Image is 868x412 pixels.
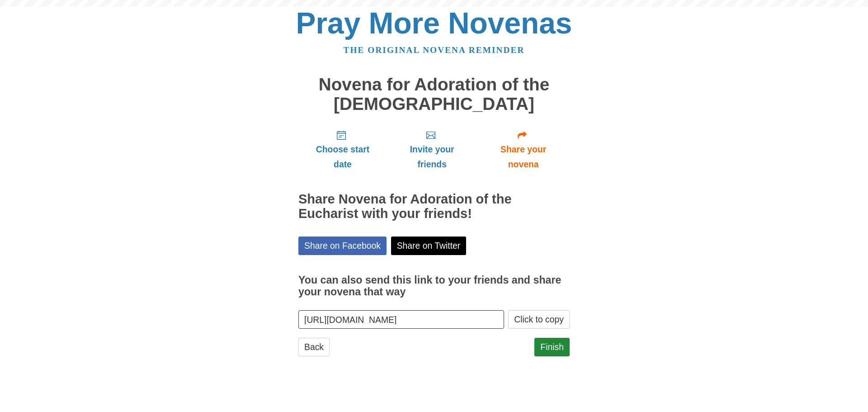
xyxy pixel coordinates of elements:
span: Share your novena [486,142,561,172]
a: The original novena reminder [344,45,525,55]
a: Share on Facebook [298,237,387,255]
a: Choose start date [298,123,387,176]
h2: Share Novena for Adoration of the Eucharist with your friends! [298,192,570,221]
a: Finish [534,338,570,356]
h1: Novena for Adoration of the [DEMOGRAPHIC_DATA] [298,75,570,114]
a: Share on Twitter [391,237,467,255]
button: Click to copy [508,310,570,329]
a: Invite your friends [387,123,477,176]
span: Choose start date [307,142,378,172]
h3: You can also send this link to your friends and share your novena that way [298,275,570,298]
span: Invite your friends [396,142,468,172]
a: Share your novena [477,123,570,176]
a: Pray More Novenas [296,6,572,40]
a: Back [298,338,330,356]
